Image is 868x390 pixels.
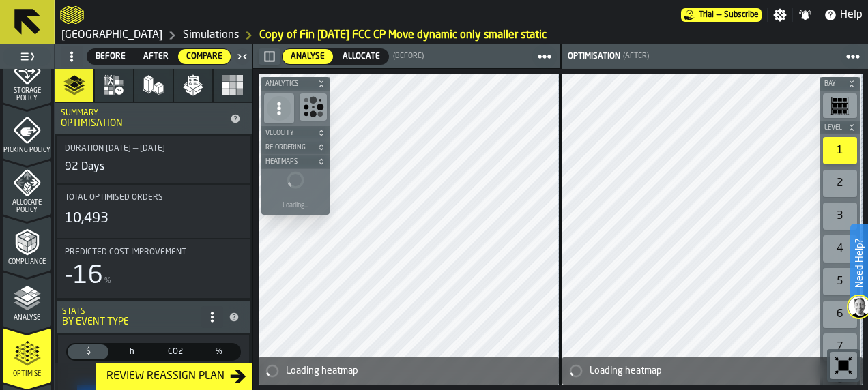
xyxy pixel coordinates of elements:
span: — [717,10,721,20]
div: stat-Total Optimised Orders [57,185,250,238]
span: Bay [822,80,845,88]
span: Re-Ordering [263,144,315,151]
div: button-toolbar-undefined [820,331,860,363]
span: $ [69,346,107,358]
svg: Reset zoom and position [833,355,854,376]
li: menu Storage Policy [3,48,51,103]
button: button- [261,140,330,154]
div: thumb [283,49,333,64]
button: button- [261,155,330,168]
div: Stats [62,307,201,316]
span: After [141,50,171,63]
span: Level [822,124,845,132]
div: button-toolbar-undefined [820,265,860,298]
span: Allocate [340,50,383,63]
div: thumb [178,49,231,64]
div: 10,493 [65,209,108,228]
div: thumb [87,49,134,64]
div: 1 [823,137,857,164]
span: Duration [DATE] — [DATE] [65,144,165,153]
svg: Show Congestion [302,96,324,118]
div: button-toolbar-undefined [820,232,860,265]
button: button- [261,126,330,140]
span: Compliance [3,258,51,266]
span: CO2 [156,346,194,358]
div: 6 [823,301,857,328]
span: Total Optimised Orders [65,193,163,202]
div: thumb [199,344,240,359]
label: button-switch-multi-Compare [177,48,231,65]
a: logo-header [60,3,84,27]
span: h [113,346,151,358]
div: button-toolbar-undefined [820,91,860,121]
div: button-toolbar-undefined [820,298,860,331]
button: button- [820,121,860,134]
a: link-to-/wh/i/b8e8645a-5c77-43f4-8135-27e3a4d97801/pricing/ [681,8,762,22]
div: 2 [823,170,857,197]
span: Before [93,50,128,63]
span: Allocate Policy [3,199,51,214]
div: button-toolbar-undefined [297,91,330,126]
label: button-switch-multi-Cost [66,343,110,361]
label: button-switch-multi-CO2 [154,343,197,361]
span: Heatmaps [263,158,315,166]
span: Storage Policy [3,87,51,102]
div: Optimisation [61,118,225,129]
span: % [104,276,111,286]
div: button-toolbar-undefined [827,349,860,382]
a: link-to-/wh/i/b8e8645a-5c77-43f4-8135-27e3a4d97801/simulations/ae802264-44be-4447-9a76-ed58755d271a [259,27,547,44]
span: % [200,346,238,358]
button: button- [259,48,280,65]
div: Summary [61,108,225,118]
div: button-toolbar-undefined [820,200,860,232]
li: menu Compliance [3,216,51,271]
div: By event type [62,316,201,327]
div: 92 Days [65,159,104,175]
div: Title [65,193,242,202]
div: stat-Predicted Cost Improvement [57,239,250,298]
div: alert-Loading heatmap [259,357,559,385]
li: menu Optimise [3,328,51,382]
span: Compare [184,50,225,63]
span: Help [840,7,863,23]
label: button-switch-multi-Share [197,343,241,361]
div: thumb [155,344,196,359]
label: Need Help? [852,225,867,301]
div: stat-Duration 7/1/2025 — 10/1/2025 [57,136,250,183]
div: Loading... [283,202,308,209]
span: Analytics [263,80,315,88]
span: Analyse [3,314,51,322]
li: menu Analyse [3,272,51,327]
span: Predicted Cost Improvement [65,247,186,257]
div: Loading heatmap [286,365,553,376]
div: Title [65,247,242,257]
div: 5 [823,268,857,295]
li: menu Picking Policy [3,104,51,159]
button: button-Review Reassign Plan [96,363,252,390]
div: 4 [823,235,857,262]
span: Velocity [263,130,315,137]
div: Title [65,144,242,153]
span: (Before) [393,52,424,61]
label: button-toggle-Close me [233,48,252,65]
div: button-toolbar-undefined [820,134,860,167]
label: button-toggle-Help [818,7,868,23]
div: thumb [135,49,177,64]
a: link-to-/wh/i/b8e8645a-5c77-43f4-8135-27e3a4d97801 [183,27,239,44]
label: button-toggle-Toggle Full Menu [3,47,51,66]
label: button-switch-multi-Time [110,343,154,361]
div: thumb [68,344,108,359]
div: 7 [823,333,857,361]
li: menu Allocate Policy [3,160,51,215]
span: Analyse [288,50,328,63]
label: button-switch-multi-Before [87,48,134,65]
div: button-toolbar-undefined [820,167,860,200]
div: Review Reassign Plan [101,368,230,385]
span: Optimise [3,370,51,378]
span: Subscribe [724,10,759,20]
div: 3 [823,202,857,230]
a: link-to-/wh/i/b8e8645a-5c77-43f4-8135-27e3a4d97801 [61,27,162,44]
div: -16 [65,262,103,290]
